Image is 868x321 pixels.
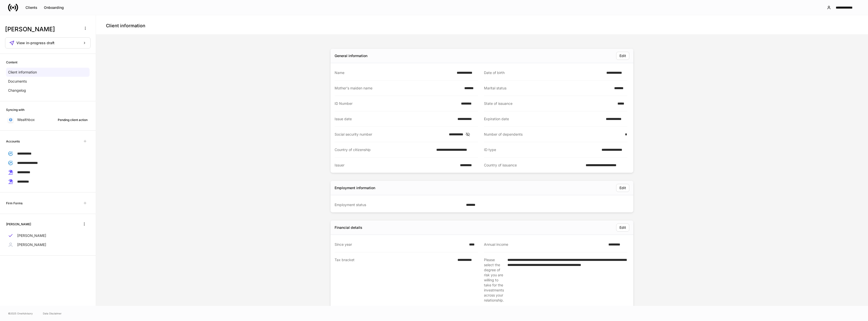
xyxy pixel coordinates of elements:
h6: Accounts [6,139,20,144]
div: Issue date [335,116,454,121]
div: ID Number [335,101,458,106]
button: Clients [22,4,41,12]
div: Country of issuance [484,163,583,168]
a: WealthboxPending client action [6,115,90,124]
h4: Client information [106,23,145,29]
div: Social security number [335,132,446,137]
div: Tax bracket [335,257,454,303]
div: Issuer [335,163,457,168]
p: [PERSON_NAME] [17,242,46,247]
span: © 2025 OneAdvisory [8,311,33,315]
button: Edit [616,52,629,60]
p: Changelog [8,88,26,93]
div: Employment information [335,185,375,190]
h6: Firm Forms [6,201,22,206]
div: Annual income [484,242,605,247]
div: Pending client action [58,117,88,122]
div: Edit [619,54,626,58]
div: Since year [335,242,466,247]
h6: Syncing with [6,107,24,112]
div: Mother's maiden name [335,86,461,91]
div: State of issuance [484,101,614,106]
div: Expiration date [484,116,603,121]
a: Changelog [6,86,90,95]
div: Edit [619,186,626,190]
span: View in-progress draft [16,41,55,45]
span: Unavailable with outstanding requests for information [80,137,90,146]
p: Wealthbox [17,117,35,122]
div: Edit [619,226,626,229]
div: Clients [25,6,37,9]
div: Marital status [484,86,611,91]
h3: [PERSON_NAME] [5,25,78,33]
p: [PERSON_NAME] [17,233,46,238]
p: Documents [8,79,27,84]
a: Client information [6,68,90,77]
button: Edit [616,184,629,192]
a: [PERSON_NAME] [6,240,90,249]
div: Country of citizenship [335,147,433,152]
span: Unavailable with outstanding requests for information [80,199,90,208]
button: Edit [616,224,629,232]
div: Number of dependents [484,132,622,137]
div: General information [335,53,367,58]
a: Data Disclaimer [43,311,62,315]
div: Date of birth [484,70,603,75]
a: [PERSON_NAME] [6,231,90,240]
div: Financial details [335,225,362,230]
button: View in-progress draft [5,37,91,48]
div: Name [335,70,454,75]
button: Onboarding [41,4,67,12]
div: Please select the degree of risk you are willing to take for the investments across your relation... [484,257,504,303]
p: Client information [8,70,37,75]
div: Onboarding [44,6,64,9]
div: ID type [484,147,599,152]
div: Employment status [335,202,463,207]
h6: Content [6,60,17,65]
a: Documents [6,77,90,86]
h6: [PERSON_NAME] [6,222,31,227]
